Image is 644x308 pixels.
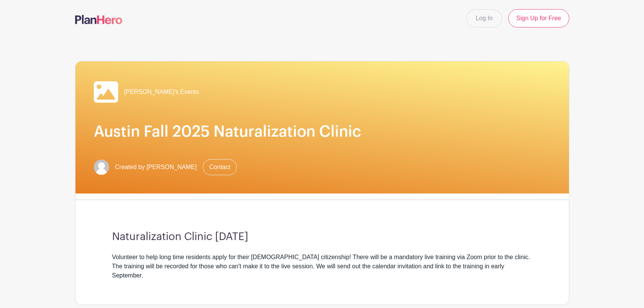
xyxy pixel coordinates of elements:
[115,163,197,172] span: Created by [PERSON_NAME]
[94,123,551,141] h1: Austin Fall 2025 Naturalization Clinic
[203,159,237,175] a: Contact
[112,253,532,280] div: Volunteer to help long time residents apply for their [DEMOGRAPHIC_DATA] citizenship! There will ...
[466,9,502,27] a: Log In
[75,15,122,24] img: logo-507f7623f17ff9eddc593b1ce0a138ce2505c220e1c5a4e2b4648c50719b7d32.svg
[94,160,109,175] img: default-ce2991bfa6775e67f084385cd625a349d9dcbb7a52a09fb2fda1e96e2d18dcdb.png
[124,87,199,97] span: [PERSON_NAME]'s Events
[112,231,532,243] h3: Naturalization Clinic [DATE]
[508,9,569,27] a: Sign Up for Free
